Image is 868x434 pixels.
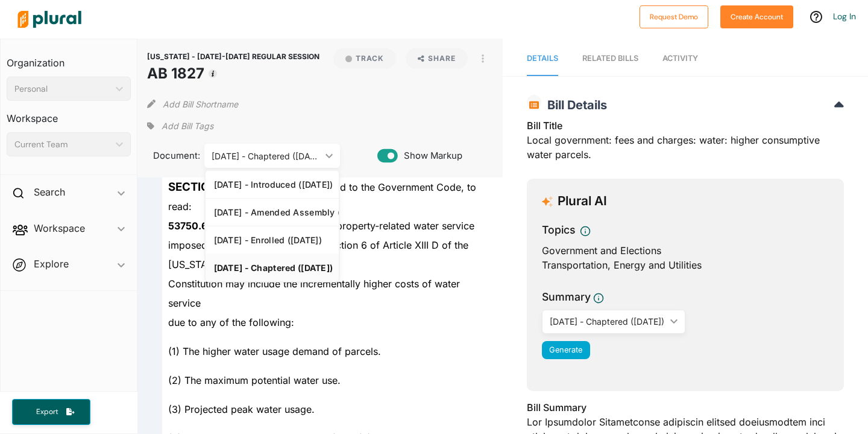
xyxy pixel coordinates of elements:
a: Request Demo [640,10,708,22]
h3: Plural AI [558,194,607,209]
h1: AB 1827 [147,63,319,85]
div: [DATE] - Amended Assembly ([DATE]) [214,207,330,217]
span: Export [28,407,66,417]
h3: Bill Summary [527,400,844,415]
h2: Search [34,185,65,199]
h3: Summary [542,289,591,305]
button: Create Account [720,5,793,28]
a: RELATED BILLS [582,42,638,76]
span: Section 53750.6 is added to the Government Code, to read: [168,181,476,212]
div: [DATE] - Chaptered ([DATE]) [550,315,665,328]
a: [DATE] - Introduced ([DATE]) [206,170,339,198]
span: (1) The higher water usage demand of parcels. [168,345,381,357]
span: Show Markup [398,149,462,162]
span: Document: [147,149,189,162]
span: imposed or increased pursuant to Section 6 of Article XIII D of the [US_STATE] [168,239,468,270]
div: [DATE] - Introduced ([DATE]) [214,179,330,190]
h3: Topics [542,222,575,238]
div: Government and Elections [542,243,829,258]
span: Constitution may include the incrementally higher costs of water service [168,278,460,309]
div: Tooltip anchor [207,68,218,79]
strong: SECTION 1. [168,180,228,194]
span: [US_STATE] - [DATE]-[DATE] REGULAR SESSION [147,52,319,61]
div: [DATE] - Chaptered ([DATE]) [212,150,321,162]
a: [DATE] - Chaptered ([DATE]) [206,254,339,281]
span: Bill Details [541,98,607,112]
div: RELATED BILLS [582,53,638,64]
div: Add tags [147,117,213,135]
button: Share [406,48,468,69]
button: Track [333,48,396,69]
span: (2) The maximum potential water use. [168,374,341,386]
span: Generate [549,345,582,354]
div: Personal [14,83,111,95]
button: Generate [542,341,590,359]
div: [DATE] - Enrolled ([DATE]) [214,235,330,245]
div: [DATE] - Chaptered ([DATE]) [214,263,330,273]
h3: Workspace [7,101,131,127]
button: Add Bill Shortname [163,94,238,113]
div: Local government: fees and charges: water: higher consumptive water parcels. [527,118,844,169]
button: Share [401,48,473,69]
span: Details [527,54,558,63]
div: Current Team [14,138,111,151]
h3: Organization [7,45,131,72]
a: [DATE] - Enrolled ([DATE]) [206,226,339,254]
span: (3) Projected peak water usage. [168,403,315,415]
h3: Bill Title [527,118,844,133]
a: [DATE] - Amended Assembly ([DATE]) [206,198,339,226]
a: Details [527,42,558,76]
span: due to any of the following: [168,316,294,328]
a: Create Account [720,10,793,22]
strong: 53750.6. [168,220,210,232]
div: Transportation, Energy and Utilities [542,258,829,272]
span: (a) The fees or charges for property-related water service [168,220,474,232]
a: Log In [833,11,856,22]
button: Request Demo [640,5,708,28]
button: Export [12,399,90,425]
a: Activity [662,42,698,76]
span: Add Bill Tags [162,120,213,132]
span: Activity [662,54,698,63]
